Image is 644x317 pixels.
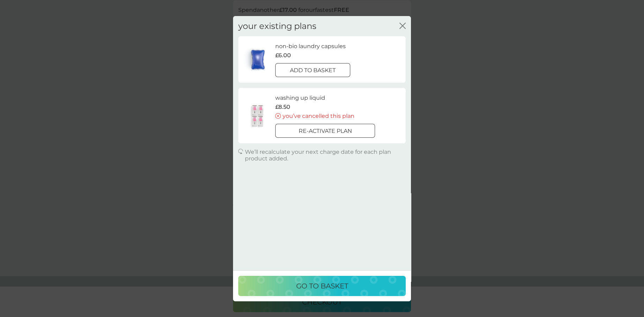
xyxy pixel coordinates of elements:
p: non-bio laundry capsules [275,42,346,51]
p: add to basket [290,66,336,75]
p: you’ve cancelled this plan [283,112,354,121]
button: Re-activate plan [275,124,375,138]
p: £8.50 [275,103,290,112]
button: add to basket [275,63,350,77]
p: washing up liquid [275,93,325,103]
button: close [399,22,406,30]
p: £6.00 [275,51,291,60]
p: Re-activate plan [299,127,352,136]
button: go to basket [238,276,406,296]
h2: your existing plans [238,21,316,31]
p: We’ll recalculate your next charge date for each plan product added. [245,149,406,162]
p: go to basket [296,280,348,292]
